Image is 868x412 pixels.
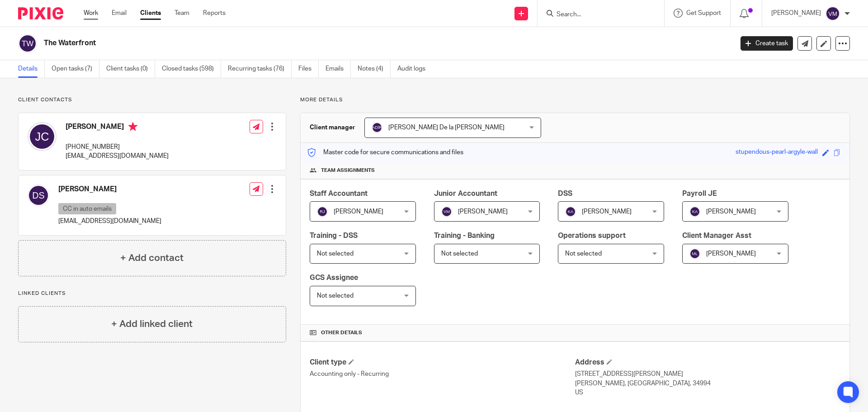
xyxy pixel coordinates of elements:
p: [STREET_ADDRESS][PERSON_NAME] [575,369,840,379]
span: Training - Banking [434,232,495,239]
p: Linked clients [18,290,286,297]
img: svg%3E [826,6,840,21]
h4: Client type [310,358,575,367]
h2: The Waterfront [44,38,590,48]
img: svg%3E [372,122,382,133]
img: svg%3E [689,248,700,259]
a: Reports [203,9,226,18]
p: [EMAIL_ADDRESS][DOMAIN_NAME] [58,217,161,226]
span: [PERSON_NAME] [706,208,756,215]
p: Accounting only - Recurring [310,369,575,379]
img: svg%3E [565,206,576,217]
span: Not selected [441,251,478,257]
a: Email [112,9,127,18]
h4: [PERSON_NAME] [66,122,169,133]
h3: Client manager [310,123,355,132]
a: Details [18,60,45,78]
img: svg%3E [18,34,37,53]
div: stupendous-pearl-argyle-wall [736,147,818,158]
h4: + Add linked client [111,317,193,331]
p: CC in auto emails [58,203,116,214]
span: [PERSON_NAME] [582,208,632,215]
a: Notes (4) [358,60,391,78]
h4: + Add contact [120,251,184,265]
span: Client Manager Asst [682,232,751,239]
span: Not selected [317,251,354,257]
i: Primary [128,122,137,131]
span: [PERSON_NAME] [334,208,383,215]
span: Staff Accountant [310,190,368,197]
span: Not selected [565,251,602,257]
p: [PHONE_NUMBER] [66,142,169,152]
a: Create task [741,36,793,51]
a: Audit logs [397,60,432,78]
h4: Address [575,358,840,367]
p: [PERSON_NAME], [GEOGRAPHIC_DATA], 34994 [575,379,840,388]
p: [PERSON_NAME] [771,9,821,18]
p: [EMAIL_ADDRESS][DOMAIN_NAME] [66,152,169,161]
img: svg%3E [28,122,57,151]
span: [PERSON_NAME] [706,251,756,257]
span: [PERSON_NAME] De la [PERSON_NAME] [388,124,505,131]
a: Files [298,60,319,78]
span: Get Support [686,10,721,16]
a: Work [84,9,98,18]
span: Training - DSS [310,232,358,239]
span: DSS [558,190,572,197]
p: Client contacts [18,96,286,104]
a: Clients [140,9,161,18]
span: Payroll JE [682,190,717,197]
a: Closed tasks (598) [162,60,221,78]
span: GCS Assignee [310,274,358,281]
img: svg%3E [317,206,328,217]
span: Junior Accountant [434,190,497,197]
p: More details [300,96,850,104]
a: Team [175,9,189,18]
img: svg%3E [441,206,452,217]
img: svg%3E [689,206,700,217]
span: [PERSON_NAME] [458,208,508,215]
img: svg%3E [28,185,49,206]
span: Team assignments [321,167,375,174]
p: US [575,388,840,397]
a: Open tasks (7) [52,60,99,78]
a: Client tasks (0) [106,60,155,78]
p: Master code for secure communications and files [307,148,463,157]
span: Other details [321,329,362,336]
span: Not selected [317,293,354,299]
span: Operations support [558,232,626,239]
img: Pixie [18,7,63,19]
input: Search [556,11,637,19]
a: Recurring tasks (76) [228,60,292,78]
h4: [PERSON_NAME] [58,185,161,194]
a: Emails [325,60,351,78]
